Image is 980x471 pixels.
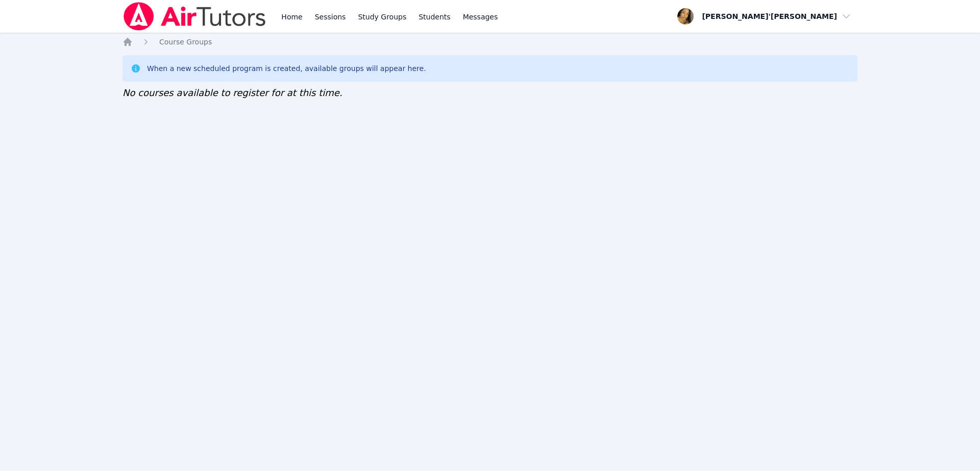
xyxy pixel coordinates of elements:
[147,63,426,74] div: When a new scheduled program is created, available groups will appear here.
[463,12,498,22] span: Messages
[122,37,857,47] nav: Breadcrumb
[122,2,267,31] img: Air Tutors
[159,37,212,47] a: Course Groups
[159,38,212,46] span: Course Groups
[122,87,342,98] span: No courses available to register for at this time.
